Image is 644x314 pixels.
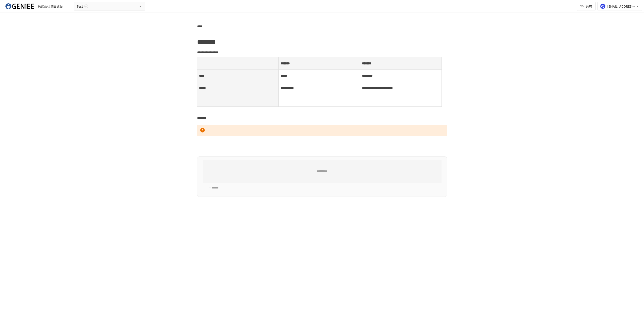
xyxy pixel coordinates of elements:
[77,4,83,9] span: Test
[74,2,145,11] button: Test
[597,2,642,11] button: [EMAIL_ADDRESS][DOMAIN_NAME]
[607,4,635,9] div: [EMAIL_ADDRESS][DOMAIN_NAME]
[5,3,34,10] img: mDIuM0aA4TOBKl0oB3pspz7XUBGXdoniCzRRINgIxkl
[577,2,596,11] button: 共有
[586,4,592,9] span: 共有
[38,4,63,9] div: 株式会社増田建設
